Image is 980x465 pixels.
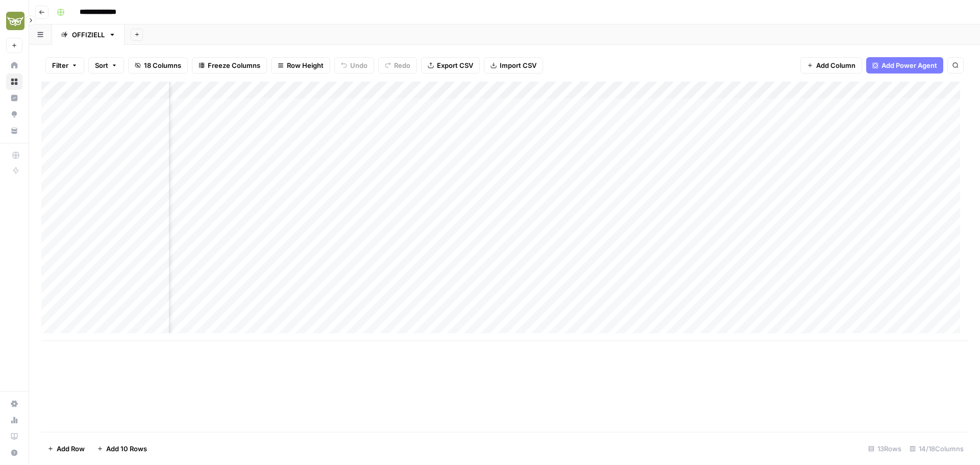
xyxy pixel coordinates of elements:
[881,60,937,70] span: Add Power Agent
[95,60,108,70] span: Sort
[6,123,22,139] a: Your Data
[6,12,24,30] img: Evergreen Media Logo
[421,57,480,74] button: Export CSV
[350,60,367,70] span: Undo
[866,57,943,74] button: Add Power Agent
[905,440,968,457] div: 14/18 Columns
[41,440,91,457] button: Add Row
[6,106,22,123] a: Opportunities
[378,57,417,74] button: Redo
[192,57,267,74] button: Freeze Columns
[394,60,410,70] span: Redo
[52,60,68,70] span: Filter
[45,57,84,74] button: Filter
[208,60,260,70] span: Freeze Columns
[816,60,855,70] span: Add Column
[6,90,22,106] a: Insights
[287,60,324,70] span: Row Height
[6,74,22,90] a: Browse
[271,57,330,74] button: Row Height
[500,60,536,70] span: Import CSV
[91,440,153,457] button: Add 10 Rows
[437,60,473,70] span: Export CSV
[6,8,22,34] button: Workspace: Evergreen Media
[57,444,85,454] span: Add Row
[128,57,188,74] button: 18 Columns
[6,396,22,412] a: Settings
[334,57,374,74] button: Undo
[52,25,125,45] a: OFFIZIELL
[144,60,181,70] span: 18 Columns
[6,57,22,74] a: Home
[72,30,105,40] div: OFFIZIELL
[864,440,905,457] div: 13 Rows
[6,428,22,445] a: Learning Hub
[6,445,22,461] button: Help + Support
[106,444,147,454] span: Add 10 Rows
[88,57,124,74] button: Sort
[484,57,543,74] button: Import CSV
[6,412,22,428] a: Usage
[800,57,862,74] button: Add Column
